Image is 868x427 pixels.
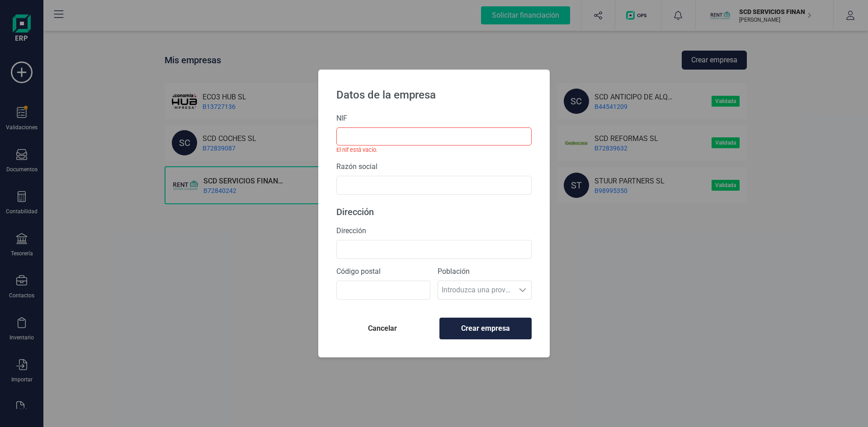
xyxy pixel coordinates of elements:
p: Dirección [336,206,532,218]
label: Dirección [336,225,532,236]
small: El nif está vacío. [336,145,532,154]
span: Cancelar [344,323,421,334]
p: Datos de la empresa [329,80,539,106]
label: Razón social [336,161,532,172]
button: Crear empresa [439,318,532,339]
button: Cancelar [336,318,429,339]
label: Población [438,266,532,277]
label: NIF [336,113,532,124]
label: Código postal [336,266,430,277]
span: Crear empresa [447,323,524,334]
